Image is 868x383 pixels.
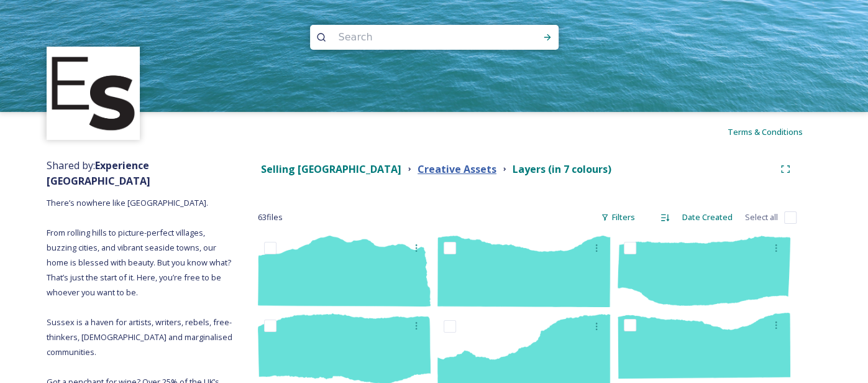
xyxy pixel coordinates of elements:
strong: Layers (in 7 colours) [513,162,611,176]
strong: Experience [GEOGRAPHIC_DATA] [47,159,150,188]
span: 63 file s [258,211,283,223]
strong: Creative Assets [418,162,496,176]
strong: Selling [GEOGRAPHIC_DATA] [261,162,401,176]
img: HowtoSellSussex_SussexLayers_ChannelTeal-07.png [618,236,790,305]
span: Terms & Conditions [728,126,803,137]
div: Date Created [676,205,739,229]
input: Search [332,24,503,51]
img: HowtoSellSussex_SussexLayers_ChannelTeal-09.png [258,236,431,307]
img: HowtoSellSussex_SussexLayers_ChannelTeal-04.png [618,313,790,379]
img: HowtoSellSussex_SussexLayers_ChannelTeal-08.png [437,236,610,307]
div: Filters [595,205,641,229]
img: WSCC%20ES%20Socials%20Icon%20-%20Secondary%20-%20Black.jpg [48,48,139,139]
span: Select all [745,211,778,223]
span: Shared by: [47,159,150,188]
a: Terms & Conditions [728,124,821,139]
